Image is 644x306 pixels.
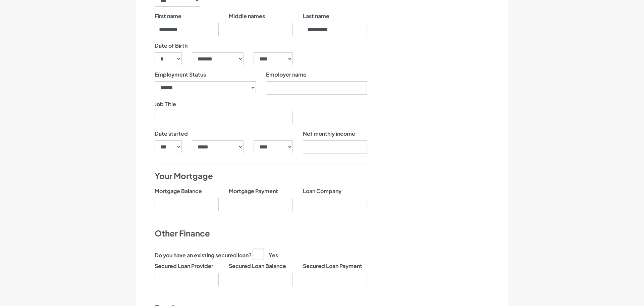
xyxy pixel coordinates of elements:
label: Loan Company [303,187,341,195]
label: Middle names [229,12,265,20]
label: First name [155,12,181,20]
label: Job Title [155,100,176,108]
label: Date of Birth [155,42,187,50]
label: Mortgage Balance [155,187,202,195]
label: Net monthly income [303,130,355,138]
label: Date started [155,130,188,138]
label: Secured Loan Balance [229,262,286,270]
label: Yes [253,249,278,259]
label: Secured Loan Provider [155,262,213,270]
label: Last name [303,12,329,20]
label: Do you have an existing secured loan? [155,251,252,259]
label: Employment Status [155,71,206,79]
label: Secured Loan Payment [303,262,362,270]
h4: Your Mortgage [155,170,367,182]
label: Mortgage Payment [229,187,278,195]
h4: Other Finance [155,228,367,239]
label: Employer name [266,71,307,79]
